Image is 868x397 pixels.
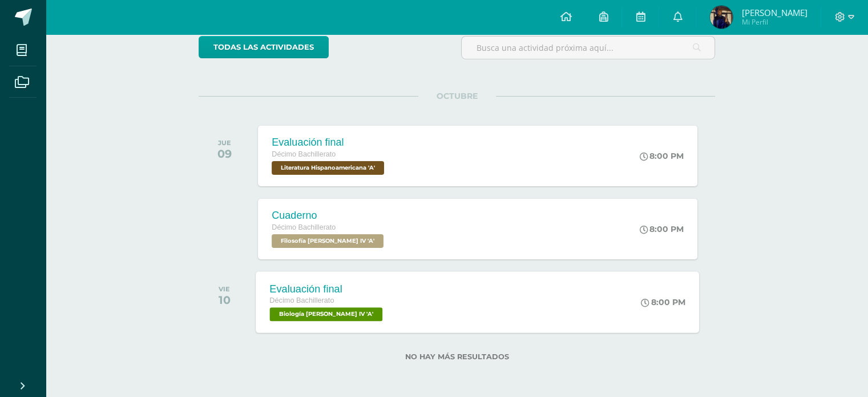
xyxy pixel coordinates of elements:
span: [PERSON_NAME] [741,7,807,18]
span: Literatura Hispanoamericana 'A' [272,161,384,175]
div: 8:00 PM [640,224,684,234]
div: JUE [217,139,232,147]
div: 8:00 PM [640,151,684,161]
div: Evaluación final [270,283,386,295]
span: Décimo Bachillerato [272,150,336,158]
span: Biología Bach IV 'A' [270,307,383,321]
span: Décimo Bachillerato [272,223,336,231]
label: No hay más resultados [199,352,715,361]
span: Décimo Bachillerato [270,296,334,304]
span: OCTUBRE [418,91,496,101]
div: Evaluación final [272,137,387,149]
div: Cuaderno [272,210,386,222]
div: 8:00 PM [641,297,686,307]
img: 47cfc69b6a1e0313111ae0dfa61b3de3.png [710,6,733,29]
div: VIE [219,285,231,293]
span: Filosofía Bach IV 'A' [272,234,383,248]
a: todas las Actividades [199,36,329,58]
div: 09 [217,147,232,161]
div: 10 [219,293,231,307]
input: Busca una actividad próxima aquí... [462,37,714,59]
span: Mi Perfil [741,17,807,27]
